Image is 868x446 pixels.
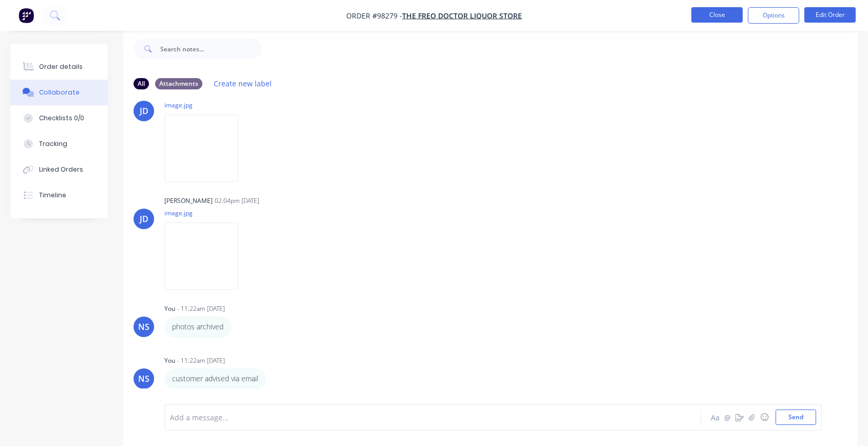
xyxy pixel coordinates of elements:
p: image.jpg [164,209,249,217]
button: Send [776,410,816,425]
div: Linked Orders [39,165,83,174]
div: JD [140,105,148,117]
div: [PERSON_NAME] [164,196,213,206]
button: @ [721,411,733,423]
button: Close [691,7,743,23]
button: Create new label [209,77,277,90]
p: photos archived [172,322,223,332]
p: image.jpg [164,101,249,109]
div: You [164,356,175,365]
button: Tracking [10,131,108,157]
a: The Freo Doctor Liquor Store [402,11,522,21]
button: Collaborate [10,80,108,105]
button: Aa [709,411,721,423]
div: Tracking [39,139,67,148]
button: Edit Order [804,7,856,23]
button: Linked Orders [10,157,108,182]
div: Order details [39,62,83,71]
div: All [134,78,149,89]
button: Options [748,7,799,24]
div: JD [140,213,148,225]
span: Order #98279 - [346,11,402,21]
div: - 11:22am [DATE] [177,356,225,365]
div: NS [138,373,149,385]
button: ☺ [758,411,770,423]
div: - 11:22am [DATE] [177,304,225,313]
div: You [164,304,175,313]
button: Order details [10,54,108,80]
button: Timeline [10,182,108,208]
div: Collaborate [39,88,80,97]
div: NS [138,321,149,333]
div: Checklists 0/0 [39,114,84,123]
div: Attachments [155,78,202,89]
input: Search notes... [160,39,262,59]
img: Factory [18,8,34,23]
div: Timeline [39,191,66,200]
div: 02:04pm [DATE] [215,196,259,206]
button: Checklists 0/0 [10,105,108,131]
p: customer advised via email [172,374,258,384]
